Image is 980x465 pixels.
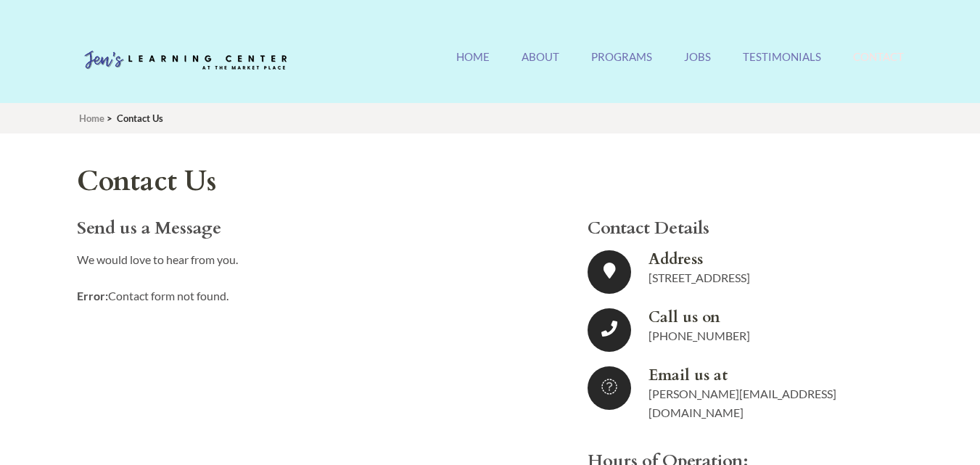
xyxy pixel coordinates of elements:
[522,50,559,81] a: About
[77,218,538,239] h3: Send us a Message
[591,50,652,81] a: Programs
[684,50,711,81] a: Jobs
[588,218,881,239] h3: Contact Details
[853,50,904,81] a: Contact
[648,366,881,384] strong: Email us at
[107,112,112,124] span: >
[648,387,836,419] a: [PERSON_NAME][EMAIL_ADDRESS][DOMAIN_NAME]
[648,271,750,284] span: [STREET_ADDRESS]
[77,39,295,83] img: Jen's Learning Center Logo Transparent
[743,50,821,81] a: Testimonials
[456,50,490,81] a: Home
[648,250,881,268] strong: Address
[79,112,104,124] a: Home
[648,329,750,342] a: [PHONE_NUMBER]
[77,287,538,305] p: Contact form not found.
[648,308,881,326] strong: Call us on
[77,166,882,197] h1: Contact Us
[77,250,538,269] p: We would love to hear from you.
[77,289,108,303] strong: Error:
